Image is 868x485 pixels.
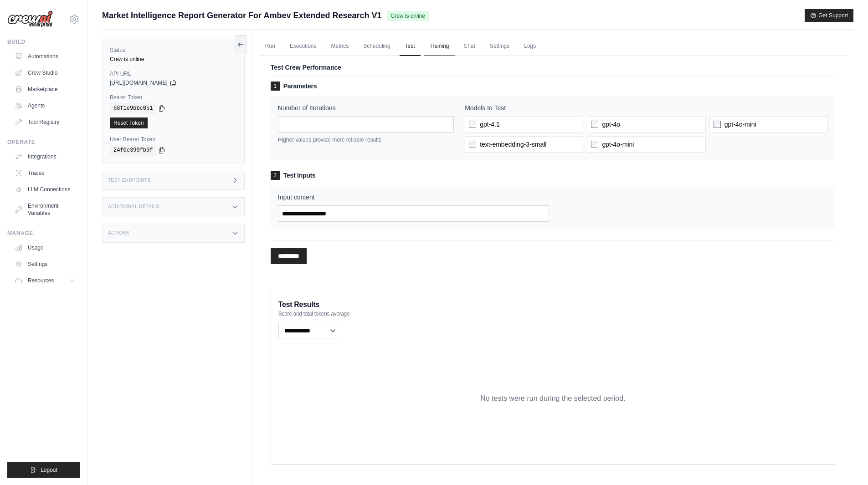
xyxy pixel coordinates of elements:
[28,277,54,284] span: Resources
[400,37,421,56] a: Test
[108,178,151,183] h3: Test Endpoints
[260,37,281,56] a: Run
[484,37,515,56] a: Settings
[591,141,598,148] input: gpt-4o-mini
[11,82,80,97] a: Marketplace
[110,136,237,143] label: User Bearer Token
[278,299,319,310] span: Test Results
[110,56,237,63] div: Crew is online
[11,199,80,220] a: Environment Variables
[271,82,280,91] span: 1
[7,462,80,478] button: Logout
[278,310,350,317] span: Score and total tokens average
[108,230,130,236] h3: Actions
[110,94,237,101] label: Bearer Token
[7,230,80,237] div: Manage
[271,63,835,72] p: Test Crew Performance
[469,141,476,148] input: text-embedding-3-small
[480,120,500,129] span: gpt-4.1
[102,9,382,22] span: Market Intelligence Report Generator For Ambev Extended Research V1
[278,103,454,112] label: Number of Iterations
[7,38,80,46] div: Build
[278,193,550,202] label: Input content
[519,37,541,56] a: Logs
[108,204,159,209] h3: Additional Details
[110,46,237,54] label: Status
[41,466,57,474] span: Logout
[11,66,80,80] a: Crew Studio
[326,37,354,56] a: Metrics
[110,103,156,114] code: 68f1e9bbc0b1
[271,82,835,91] h3: Parameters
[11,240,80,255] a: Usage
[11,257,80,271] a: Settings
[11,166,80,180] a: Traces
[458,37,481,56] a: Chat
[271,171,835,180] h3: Test Inputs
[465,103,828,112] label: Models to Test
[7,138,80,146] div: Operate
[358,37,395,56] a: Scheduling
[724,120,756,129] span: gpt-4o-mini
[11,149,80,164] a: Integrations
[480,140,546,149] span: text-embedding-3-small
[424,37,455,56] a: Training
[11,182,80,197] a: LLM Connections
[284,37,322,56] a: Executions
[278,136,454,143] p: Higher values provide more reliable results
[602,140,634,149] span: gpt-4o-mini
[805,9,853,22] button: Get Support
[822,441,868,485] iframe: Chat Widget
[602,120,620,129] span: gpt-4o
[110,70,237,77] label: API URL
[469,121,476,128] input: gpt-4.1
[110,145,156,156] code: 24f0e399fb9f
[822,441,868,485] div: Widget de chat
[11,115,80,129] a: Tool Registry
[110,79,168,87] span: [URL][DOMAIN_NAME]
[110,117,148,128] a: Reset Token
[271,171,280,180] span: 2
[7,10,53,28] img: Logo
[11,273,80,288] button: Resources
[11,49,80,64] a: Automations
[11,98,80,113] a: Agents
[591,121,598,128] input: gpt-4o
[387,11,429,21] span: Crew is online
[480,393,625,404] p: No tests were run during the selected period.
[714,121,721,128] input: gpt-4o-mini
